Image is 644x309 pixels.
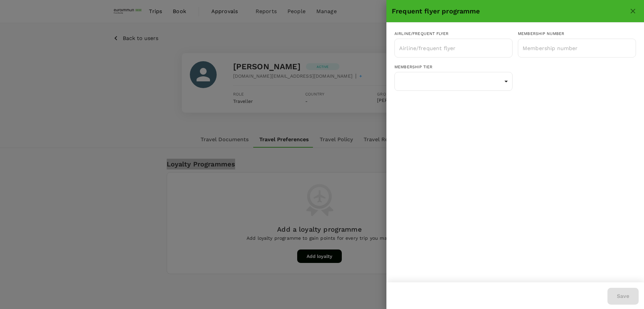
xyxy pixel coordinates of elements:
[518,31,636,37] div: Membership number
[392,6,627,16] div: Frequent flyer programme
[394,31,513,37] div: Airline/Frequent Flyer
[518,40,636,56] input: Membership number
[397,42,499,54] input: Airline/frequent flyer
[394,73,513,90] div: ​
[394,64,513,71] div: Membership tier
[509,47,510,48] button: Open
[627,5,639,17] button: close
